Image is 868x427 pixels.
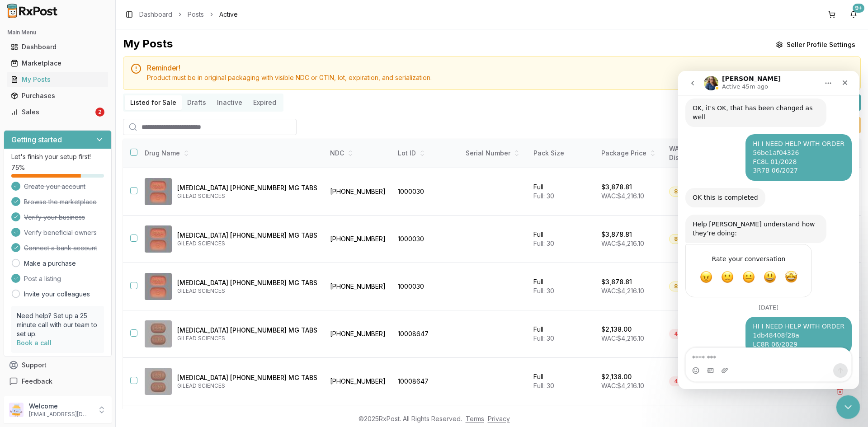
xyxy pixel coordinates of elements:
[533,334,554,342] span: Full: 30
[24,197,97,206] span: Browse the marketplace
[177,240,317,247] p: GILEAD SCIENCES
[22,377,52,386] span: Feedback
[488,415,510,422] a: Privacy
[4,357,112,373] button: Support
[24,182,85,191] span: Create your account
[601,239,644,247] span: WAC: $4,216.10
[139,10,238,19] nav: breadcrumb
[392,168,460,216] td: 1000030
[325,310,392,358] td: [PHONE_NUMBER]
[24,259,76,268] a: Make a purchase
[528,139,596,168] th: Pack Size
[24,290,90,299] a: Invite your colleagues
[177,183,317,192] p: [MEDICAL_DATA] [PHONE_NUMBER] MG TABS
[601,277,632,286] p: $3,878.81
[392,358,460,405] td: 10008647
[601,192,644,200] span: WAC: $4,216.10
[11,91,104,100] div: Purchases
[24,213,85,222] span: Verify your business
[832,383,848,399] button: Delete
[17,339,52,347] a: Book a call
[528,263,596,310] td: Full
[139,10,172,19] a: Dashboard
[145,320,172,347] img: Biktarvy 50-200-25 MG TABS
[601,230,632,239] p: $3,878.81
[24,244,97,253] span: Connect a bank account
[398,149,455,158] div: Lot ID
[533,192,554,200] span: Full: 30
[466,415,484,422] a: Terms
[533,239,554,247] span: Full: 30
[11,108,94,117] div: Sales
[182,95,212,110] button: Drafts
[4,40,112,54] button: Dashboard
[177,335,317,342] p: GILEAD SCIENCES
[325,216,392,263] td: [PHONE_NUMBER]
[601,325,632,334] p: $2,138.00
[212,95,248,110] button: Inactive
[601,334,644,342] span: WAC: $4,216.10
[177,231,317,240] p: [MEDICAL_DATA] [PHONE_NUMBER] MG TABS
[528,358,596,405] td: Full
[11,42,104,52] div: Dashboard
[325,168,392,216] td: [PHONE_NUMBER]
[669,187,700,197] div: 8% OFF
[145,178,172,205] img: Biktarvy 30-120-15 MG TABS
[4,373,112,389] button: Feedback
[17,311,99,338] p: Need help? Set up a 25 minute call with our team to set up.
[29,402,92,411] p: Welcome
[601,149,658,158] div: Package Price
[7,71,108,88] a: My Posts
[177,373,317,382] p: [MEDICAL_DATA] [PHONE_NUMBER] MG TABS
[4,105,112,119] button: Sales2
[177,287,317,295] p: GILEAD SCIENCES
[145,225,172,253] img: Biktarvy 30-120-15 MG TABS
[4,72,112,87] button: My Posts
[7,29,108,36] h2: Main Menu
[528,216,596,263] td: Full
[533,287,554,295] span: Full: 30
[533,382,554,389] span: Full: 30
[177,192,317,200] p: GILEAD SCIENCES
[669,376,704,386] div: 49% OFF
[392,216,460,263] td: 1000030
[7,104,108,120] a: Sales2
[145,368,172,395] img: Biktarvy 50-200-25 MG TABS
[219,10,238,19] span: Active
[7,55,108,71] a: Marketplace
[7,39,108,55] a: Dashboard
[325,263,392,310] td: [PHONE_NUMBER]
[669,282,700,291] div: 8% OFF
[853,4,864,13] div: 9+
[601,287,644,295] span: WAC: $4,216.10
[123,37,173,53] div: My Posts
[601,382,644,389] span: WAC: $4,216.10
[11,59,104,68] div: Marketplace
